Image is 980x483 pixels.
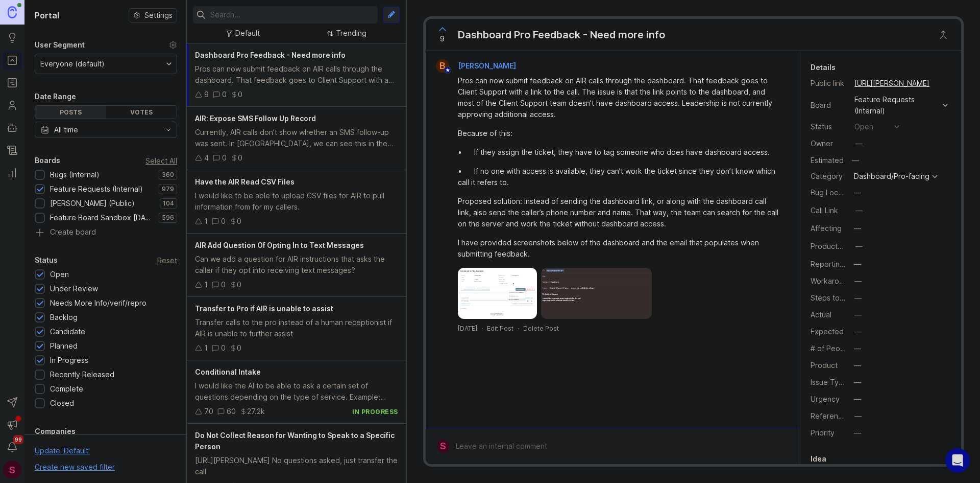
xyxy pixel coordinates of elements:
[523,324,559,333] div: Delete Post
[187,234,406,297] a: AIR Add Question Of Opting In to Text MessagesCan we add a question for AIR instructions that ask...
[541,268,652,319] img: https://canny-assets.io/images/908fdb195e429463bd5b085c717e5b89.png
[238,89,242,100] div: 0
[237,279,241,290] div: 0
[811,78,846,89] div: Public link
[458,75,779,120] div: Pros can now submit feedback on AIR calls through the dashboard. That feedback goes to Client Sup...
[458,196,779,229] div: Proposed solution: Instead of sending the dashboard link, or along with the dashboard call link, ...
[854,360,861,371] div: —
[811,100,846,111] div: Board
[195,63,398,86] div: Pros can now submit feedback on AIR calls through the dashboard. That feedback goes to Client Sup...
[238,152,242,164] div: 0
[50,283,98,294] div: Under Review
[163,199,174,208] p: 104
[3,164,21,182] a: Reporting
[3,96,21,114] a: Users
[3,393,21,411] button: Send to Autopilot
[8,6,17,18] img: Canny Home
[35,445,90,462] div: Update ' Default '
[35,106,106,119] div: Posts
[444,66,451,74] img: member badge
[811,453,826,465] div: Idea
[458,61,516,70] span: [PERSON_NAME]
[157,258,177,263] div: Reset
[811,157,844,164] div: Estimated
[195,177,295,186] span: Have the AIR Read CSV Files
[811,206,838,215] label: Call Link
[811,171,846,182] div: Category
[811,293,880,302] label: Steps to Reproduce
[352,407,398,416] div: in progress
[854,377,861,388] div: —
[145,158,177,164] div: Select All
[3,141,21,159] a: Changelog
[50,269,69,280] div: Open
[440,33,445,44] span: 9
[437,440,450,453] div: S
[855,241,863,252] div: —
[855,205,863,216] div: —
[195,127,398,149] div: Currently, AIR calls don’t show whether an SMS follow-up was sent. In [GEOGRAPHIC_DATA], we can s...
[160,126,177,134] svg: toggle icon
[235,28,260,39] div: Default
[227,406,236,417] div: 60
[106,106,177,119] div: Votes
[811,121,846,132] div: Status
[458,324,477,333] a: [DATE]
[854,259,861,270] div: —
[237,216,241,227] div: 0
[811,378,848,386] label: Issue Type
[222,89,227,100] div: 0
[204,342,208,354] div: 1
[518,324,519,333] div: ·
[487,324,513,333] div: Edit Post
[458,166,779,188] div: • If no one with access is available, they can’t work the ticket since they don’t know which call...
[40,58,105,70] div: Everyone (default)
[50,297,146,309] div: Needs More Info/verif/repro
[851,325,865,338] button: Expected
[195,51,346,59] span: Dashboard Pro Feedback - Need more info
[195,367,261,376] span: Conditional Intake
[854,427,861,439] div: —
[247,406,265,417] div: 27.2k
[3,29,21,47] a: Ideas
[852,240,866,253] button: ProductboardID
[458,28,665,42] div: Dashboard Pro Feedback - Need more info
[35,39,85,51] div: User Segment
[458,128,779,139] div: Because of this:
[204,89,209,100] div: 9
[162,214,174,222] p: 596
[811,411,856,420] label: Reference(s)
[195,317,398,339] div: Transfer calls to the pro instead of a human receptionist if AIR is unable to further assist
[854,121,873,132] div: open
[221,279,226,290] div: 0
[221,342,226,354] div: 0
[204,406,213,417] div: 70
[811,327,844,336] label: Expected
[3,416,21,434] button: Announcements
[54,124,78,135] div: All time
[3,461,21,479] button: S
[35,9,59,21] h1: Portal
[195,455,398,477] div: [URL][PERSON_NAME] No questions asked, just transfer the call
[195,431,395,451] span: Do Not Collect Reason for Wanting to Speak to a Specific Person
[855,138,863,149] div: —
[35,90,76,103] div: Date Range
[811,260,865,268] label: Reporting Team
[933,25,953,45] button: Close button
[811,361,838,370] label: Product
[811,138,846,149] div: Owner
[854,173,929,180] div: Dashboard/Pro-facing
[195,304,333,313] span: Transfer to Pro if AIR is unable to assist
[854,275,862,287] div: —
[854,223,861,234] div: —
[50,369,114,380] div: Recently Released
[187,170,406,234] a: Have the AIR Read CSV FilesI would like to be able to upload CSV files for AIR to pull informatio...
[852,204,866,217] button: Call Link
[129,8,177,22] a: Settings
[187,107,406,170] a: AIR: Expose SMS Follow Up RecordCurrently, AIR calls don’t show whether an SMS follow-up was sent...
[851,77,933,90] a: [URL][PERSON_NAME]
[851,308,865,321] button: Actual
[811,395,840,403] label: Urgency
[195,380,398,403] div: I would like the AI to be able to ask a certain set of questions depending on the type of service...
